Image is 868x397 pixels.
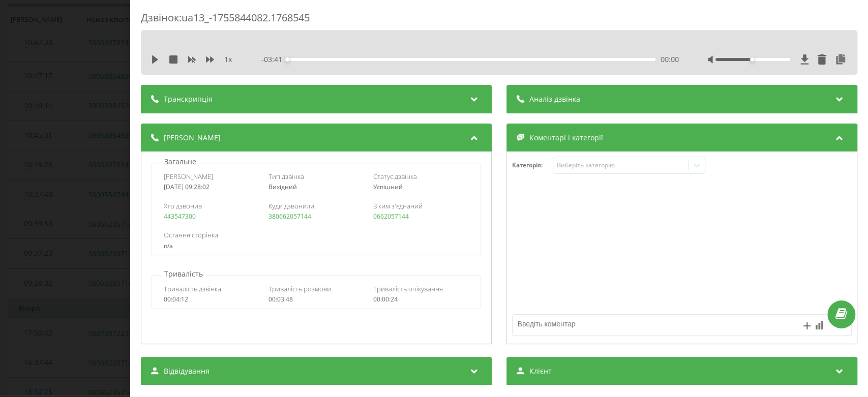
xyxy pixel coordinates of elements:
[164,94,213,104] span: Транскрипція
[164,366,209,376] span: Відвідування
[373,182,403,191] span: Успішний
[164,296,259,303] div: 00:04:12
[162,269,205,279] p: Тривалість
[373,296,469,303] div: 00:00:24
[164,133,221,143] span: [PERSON_NAME]
[164,172,213,181] span: [PERSON_NAME]
[162,157,199,167] p: Загальне
[529,94,580,104] span: Аналіз дзвінка
[141,11,857,30] div: Дзвінок : ua13_-1755844082.1768545
[164,284,221,293] span: Тривалість дзвінка
[164,242,469,250] div: n/a
[661,54,679,65] span: 00:00
[512,162,553,169] h4: Категорія :
[164,212,196,221] a: 443547300
[268,182,297,191] span: Вихідний
[373,212,409,221] a: 0662057144
[164,201,202,210] span: Хто дзвонив
[268,172,304,181] span: Тип дзвінка
[164,184,259,191] div: [DATE] 09:28:02
[750,57,754,62] div: Accessibility label
[224,54,232,65] span: 1 x
[268,212,311,221] a: 380662057144
[529,133,603,143] span: Коментарі і категорії
[529,366,552,376] span: Клієнт
[285,57,289,62] div: Accessibility label
[261,54,287,65] span: - 03:41
[373,201,423,210] span: З ким з'єднаний
[373,172,417,181] span: Статус дзвінка
[557,161,684,169] div: Виберіть категорію
[268,284,331,293] span: Тривалість розмови
[373,284,443,293] span: Тривалість очікування
[268,296,364,303] div: 00:03:48
[164,230,218,239] span: Остання сторінка
[268,201,314,210] span: Куди дзвонили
